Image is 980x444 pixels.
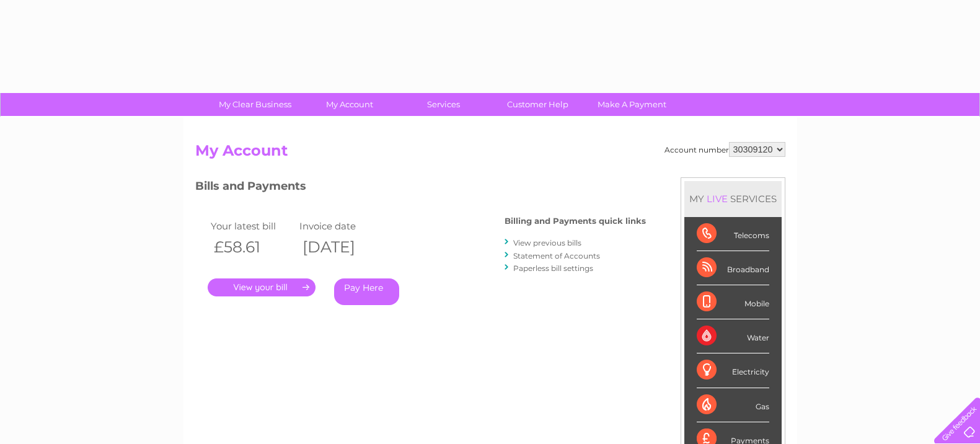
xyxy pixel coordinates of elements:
a: View previous bills [513,238,581,247]
a: Paperless bill settings [513,264,593,273]
a: Customer Help [487,93,589,116]
a: Pay Here [334,278,399,305]
th: £58.61 [208,234,297,260]
a: . [208,278,316,296]
div: Account number [664,142,785,157]
div: LIVE [704,193,730,205]
a: My Clear Business [204,93,306,116]
div: Water [697,319,769,353]
h4: Billing and Payments quick links [505,216,646,226]
h3: Bills and Payments [195,177,646,199]
div: MY SERVICES [684,181,782,216]
div: Electricity [697,353,769,388]
a: Services [392,93,495,116]
div: Gas [697,388,769,422]
td: Invoice date [296,218,386,234]
a: Statement of Accounts [513,251,600,260]
th: [DATE] [296,234,386,260]
h2: My Account [195,142,785,166]
a: Make A Payment [581,93,683,116]
td: Your latest bill [208,218,297,234]
div: Mobile [697,285,769,319]
div: Telecoms [697,217,769,251]
a: My Account [298,93,400,116]
div: Broadband [697,251,769,285]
